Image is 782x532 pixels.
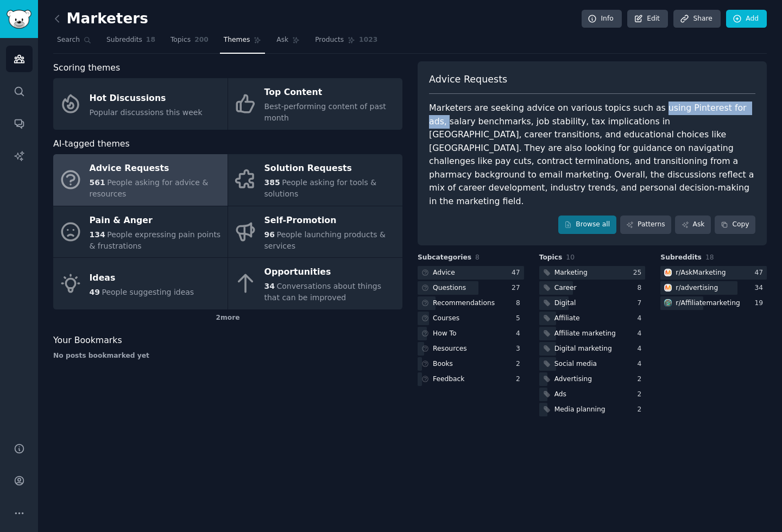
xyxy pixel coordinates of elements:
a: Ads2 [539,388,646,401]
div: Books [433,359,453,369]
div: Questions [433,283,466,293]
a: Patterns [620,216,671,234]
a: Resources3 [418,342,524,356]
div: 5 [516,314,524,324]
span: Subcategories [418,253,471,263]
div: 3 [516,344,524,354]
div: Resources [433,344,467,354]
div: Recommendations [433,299,495,308]
div: 4 [638,359,646,369]
div: Affiliate marketing [554,329,616,339]
a: Affiliate4 [539,312,646,325]
span: 200 [194,35,209,45]
div: 2 [516,359,524,369]
div: 2 [638,405,646,415]
div: Digital [554,299,576,308]
span: 1023 [359,35,377,45]
a: Marketing25 [539,266,646,280]
span: Products [315,35,344,45]
span: Ask [276,35,288,45]
a: Books2 [418,357,524,371]
div: Hot Discussions [90,90,203,107]
a: Solution Requests385People asking for tools & solutions [228,154,402,206]
div: Solution Requests [264,160,397,178]
div: Ideas [90,269,194,287]
div: 2 [516,375,524,384]
div: Pain & Anger [90,212,222,229]
div: Feedback [433,375,464,384]
a: Career8 [539,281,646,295]
span: Popular discussions this week [90,108,203,117]
div: 34 [754,283,767,293]
a: Digital marketing4 [539,342,646,356]
div: r/ advertising [676,283,718,293]
div: 47 [754,268,767,278]
a: Topics200 [167,31,212,54]
span: 49 [90,288,100,296]
span: 18 [146,35,155,45]
div: Advice Requests [90,160,222,178]
span: 18 [705,254,714,261]
div: Affiliate [554,314,580,324]
a: Ideas49People suggesting ideas [53,258,228,309]
a: Subreddits18 [103,31,159,54]
span: Topics [171,35,191,45]
div: r/ Affiliatemarketing [676,299,740,308]
a: How To4 [418,327,524,340]
a: Advice Requests561People asking for advice & resources [53,154,228,206]
div: Opportunities [264,264,397,281]
span: People launching products & services [264,230,386,250]
a: Advice47 [418,266,524,280]
a: Edit [627,10,668,28]
span: Your Bookmarks [53,334,122,347]
a: Self-Promotion96People launching products & services [228,206,402,258]
a: Products1023 [311,31,381,54]
span: Conversations about things that can be improved [264,282,381,302]
div: Courses [433,314,459,324]
span: Themes [224,35,250,45]
span: People asking for advice & resources [90,178,209,198]
div: 4 [638,314,646,324]
div: 8 [516,299,524,308]
a: Digital7 [539,296,646,310]
span: 134 [90,230,105,239]
img: advertising [664,284,672,292]
div: Advertising [554,375,592,384]
span: Scoring themes [53,61,120,75]
span: 96 [264,230,275,239]
div: 25 [633,268,646,278]
div: How To [433,329,457,339]
span: Subreddits [106,35,142,45]
span: 8 [475,254,480,261]
span: Advice Requests [429,73,507,86]
span: Topics [539,253,563,263]
a: Info [582,10,622,28]
a: Themes [220,31,266,54]
div: No posts bookmarked yet [53,351,402,361]
img: Affiliatemarketing [664,299,672,307]
a: Opportunities34Conversations about things that can be improved [228,258,402,309]
div: Social media [554,359,597,369]
div: 19 [754,299,767,308]
span: People suggesting ideas [102,288,194,296]
div: 4 [516,329,524,339]
a: Hot DiscussionsPopular discussions this week [53,78,228,130]
a: Ask [675,216,711,234]
img: AskMarketing [664,269,672,276]
a: Courses5 [418,312,524,325]
a: Advertising2 [539,372,646,386]
div: Media planning [554,405,606,415]
div: Ads [554,390,566,400]
span: AI-tagged themes [53,137,130,151]
div: Career [554,283,577,293]
button: Copy [715,216,755,234]
a: Recommendations8 [418,296,524,310]
span: Subreddits [660,253,702,263]
a: Ask [273,31,304,54]
a: Top ContentBest-performing content of past month [228,78,402,130]
a: Affiliatemarketingr/Affiliatemarketing19 [660,296,767,310]
div: 2 [638,375,646,384]
span: 10 [566,254,575,261]
span: 385 [264,178,280,187]
div: 4 [638,329,646,339]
